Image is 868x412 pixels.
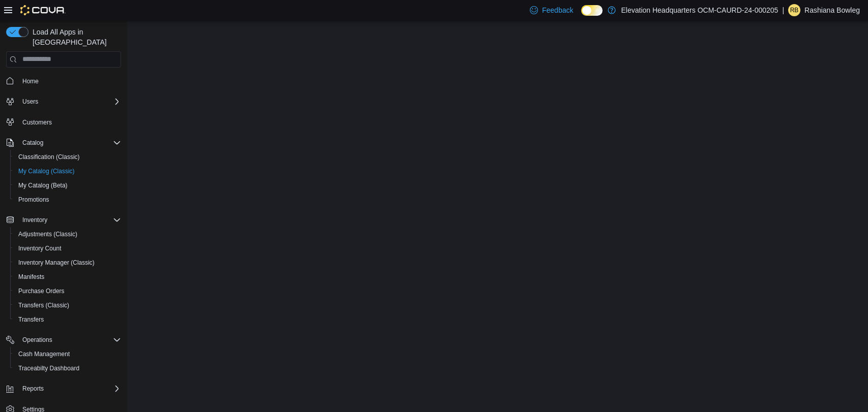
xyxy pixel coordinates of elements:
[10,347,125,361] button: Cash Management
[2,213,125,227] button: Inventory
[10,241,125,256] button: Inventory Count
[10,193,125,207] button: Promotions
[2,74,125,88] button: Home
[14,271,121,283] span: Manifests
[14,242,121,255] span: Inventory Count
[10,284,125,298] button: Purchase Orders
[18,287,65,295] span: Purchase Orders
[14,362,83,374] a: Traceabilty Dashboard
[14,151,84,163] a: Classification (Classic)
[621,4,778,16] p: Elevation Headquarters OCM-CAURD-24-000205
[14,194,53,206] a: Promotions
[18,350,70,358] span: Cash Management
[18,315,44,324] span: Transfers
[18,116,56,129] a: Customers
[10,256,125,270] button: Inventory Manager (Classic)
[18,334,56,346] button: Operations
[18,137,121,149] span: Catalog
[18,181,68,189] span: My Catalog (Beta)
[22,118,52,126] span: Customers
[14,285,121,297] span: Purchase Orders
[18,214,121,226] span: Inventory
[10,361,125,375] button: Traceabilty Dashboard
[782,4,784,16] p: |
[14,313,121,326] span: Transfers
[10,178,125,193] button: My Catalog (Beta)
[2,333,125,347] button: Operations
[18,273,44,281] span: Manifests
[18,383,48,395] button: Reports
[22,216,47,224] span: Inventory
[14,271,48,283] a: Manifests
[581,16,582,16] span: Dark Mode
[18,116,121,129] span: Customers
[14,348,74,360] a: Cash Management
[14,242,66,255] a: Inventory Count
[581,5,603,16] input: Dark Mode
[28,27,121,47] span: Load All Apps in [GEOGRAPHIC_DATA]
[14,257,99,269] a: Inventory Manager (Classic)
[22,77,39,85] span: Home
[18,96,42,108] button: Users
[22,139,43,147] span: Catalog
[2,115,125,130] button: Customers
[10,298,125,312] button: Transfers (Classic)
[18,334,121,346] span: Operations
[10,227,125,241] button: Adjustments (Classic)
[14,362,121,374] span: Traceabilty Dashboard
[804,4,860,16] p: Rashiana Bowleg
[2,136,125,150] button: Catalog
[18,301,69,309] span: Transfers (Classic)
[18,244,62,252] span: Inventory Count
[18,137,47,149] button: Catalog
[14,313,48,326] a: Transfers
[14,299,121,311] span: Transfers (Classic)
[14,165,79,177] a: My Catalog (Classic)
[18,167,75,175] span: My Catalog (Classic)
[20,5,66,15] img: Cova
[14,299,73,311] a: Transfers (Classic)
[18,75,43,87] a: Home
[788,4,800,16] div: Rashiana Bowleg
[22,385,44,393] span: Reports
[14,257,121,269] span: Inventory Manager (Classic)
[542,5,573,15] span: Feedback
[22,98,38,106] span: Users
[14,151,121,163] span: Classification (Classic)
[18,230,77,238] span: Adjustments (Classic)
[18,214,51,226] button: Inventory
[10,312,125,327] button: Transfers
[18,364,79,372] span: Traceabilty Dashboard
[14,179,72,192] a: My Catalog (Beta)
[18,196,49,204] span: Promotions
[14,228,121,240] span: Adjustments (Classic)
[10,150,125,164] button: Classification (Classic)
[14,194,121,206] span: Promotions
[14,285,69,297] a: Purchase Orders
[14,228,81,240] a: Adjustments (Classic)
[14,179,121,192] span: My Catalog (Beta)
[14,165,121,177] span: My Catalog (Classic)
[18,75,121,87] span: Home
[10,164,125,178] button: My Catalog (Classic)
[14,348,121,360] span: Cash Management
[2,382,125,396] button: Reports
[18,259,95,267] span: Inventory Manager (Classic)
[2,94,125,109] button: Users
[18,153,80,161] span: Classification (Classic)
[18,383,121,395] span: Reports
[10,270,125,284] button: Manifests
[790,4,799,16] span: RB
[18,96,121,108] span: Users
[22,336,52,344] span: Operations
